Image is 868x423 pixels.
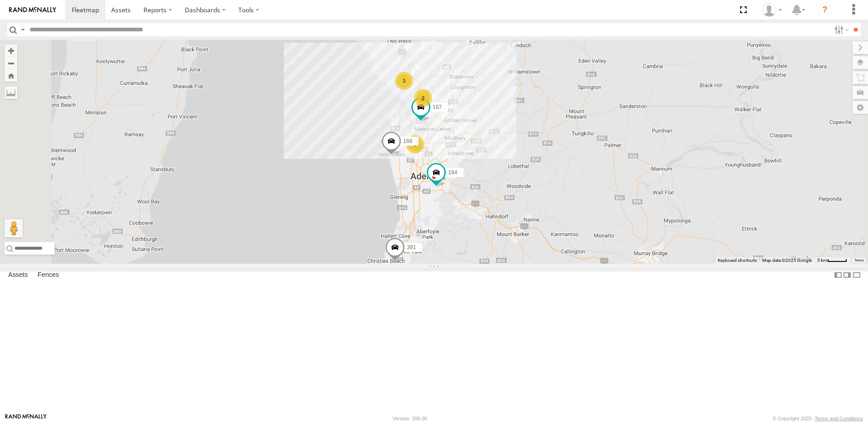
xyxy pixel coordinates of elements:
[814,257,850,264] button: Map Scale: 5 km per 40 pixels
[762,258,812,263] span: Map data ©2025 Google
[773,416,863,421] div: © Copyright 2025 -
[395,72,413,90] div: 3
[817,258,827,263] span: 5 km
[818,3,832,17] i: ?
[852,268,861,281] label: Hide Summary Table
[33,269,64,281] label: Fences
[833,268,843,281] label: Dock Summary Table to the Left
[403,138,412,144] span: 166
[843,268,852,281] label: Dock Summary Table to the Right
[815,416,863,421] a: Terms and Conditions
[831,23,850,36] label: Search Filter Options
[5,86,17,99] label: Measure
[9,7,56,13] img: rand-logo.svg
[5,69,17,82] button: Zoom Home
[407,244,416,250] span: 391
[406,135,424,153] div: 8
[759,3,785,17] div: Stuart Williams
[5,414,47,423] a: Visit our Website
[433,103,442,110] span: 167
[854,259,864,262] a: Terms (opens in new tab)
[448,169,457,176] span: 164
[414,89,432,107] div: 2
[853,101,868,114] label: Map Settings
[5,219,23,237] button: Drag Pegman onto the map to open Street View
[718,257,757,264] button: Keyboard shortcuts
[393,416,427,421] div: Version: 306.00
[19,23,26,36] label: Search Query
[4,269,32,281] label: Assets
[5,57,17,69] button: Zoom out
[5,44,17,57] button: Zoom in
